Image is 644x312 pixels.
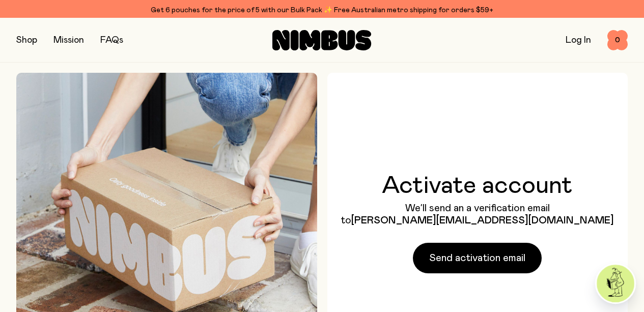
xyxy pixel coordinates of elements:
a: Mission [53,36,84,45]
button: Send activation email [413,243,542,273]
h1: Activate account [341,174,614,198]
a: Log In [566,36,591,45]
div: Get 6 pouches for the price of 5 with our Bulk Pack ✨ Free Australian metro shipping for orders $59+ [16,4,628,16]
img: agent [597,265,634,302]
span: Send activation email [429,251,525,265]
button: 0 [607,30,628,50]
a: FAQs [100,36,123,45]
p: We’ll send an a verification email to [341,202,614,226]
strong: [PERSON_NAME][EMAIL_ADDRESS][DOMAIN_NAME] [351,215,614,225]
